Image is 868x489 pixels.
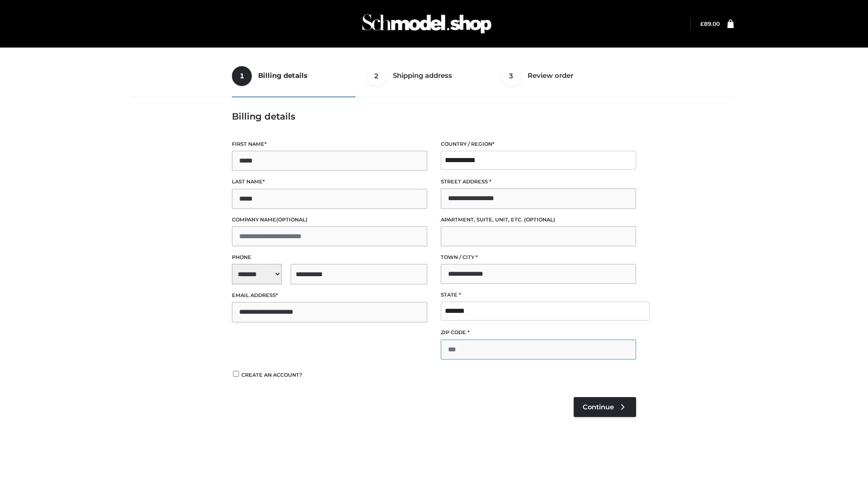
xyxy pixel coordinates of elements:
label: Street address [441,177,636,186]
label: Company name [232,216,427,224]
label: Apartment, suite, unit, etc. [441,216,636,224]
label: First name [232,140,427,149]
bdi: 89.00 [700,20,720,27]
label: Phone [232,253,427,262]
span: (optional) [276,216,307,223]
span: (optional) [524,216,555,223]
span: Create an account? [241,372,302,378]
a: £89.00 [700,20,720,27]
img: Schmodel Admin 964 [359,6,495,42]
span: £ [700,20,704,27]
a: Continue [574,397,636,417]
label: Email address [232,291,427,300]
input: Create an account? [232,371,240,377]
label: Last name [232,177,427,186]
label: Town / City [441,253,636,262]
h3: Billing details [232,111,636,122]
label: State [441,291,636,299]
label: Country / Region [441,140,636,149]
span: Continue [583,403,614,411]
label: ZIP Code [441,328,636,337]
